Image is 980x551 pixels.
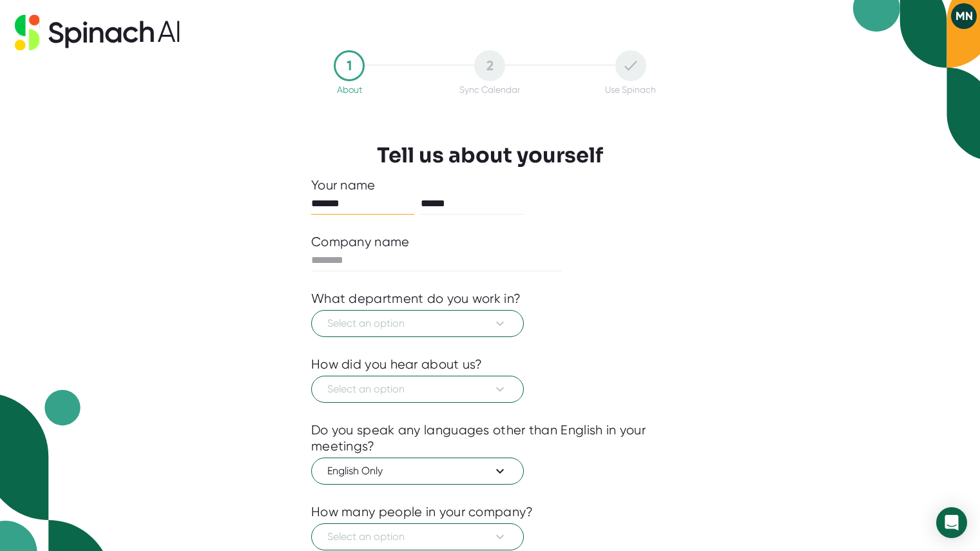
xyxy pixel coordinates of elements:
[311,310,524,337] button: Select an option
[951,3,977,29] button: MN
[311,234,410,250] div: Company name
[337,84,362,95] div: About
[311,376,524,403] button: Select an option
[327,463,508,479] span: English Only
[327,382,508,397] span: Select an option
[327,316,508,331] span: Select an option
[311,458,524,485] button: English Only
[327,529,508,545] span: Select an option
[474,50,505,81] div: 2
[311,422,669,454] div: Do you speak any languages other than English in your meetings?
[605,84,656,95] div: Use Spinach
[459,84,520,95] div: Sync Calendar
[311,291,521,307] div: What department do you work in?
[311,177,669,193] div: Your name
[311,356,483,372] div: How did you hear about us?
[334,50,365,81] div: 1
[311,523,524,550] button: Select an option
[936,507,967,538] div: Open Intercom Messenger
[377,143,603,168] h3: Tell us about yourself
[311,504,533,520] div: How many people in your company?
